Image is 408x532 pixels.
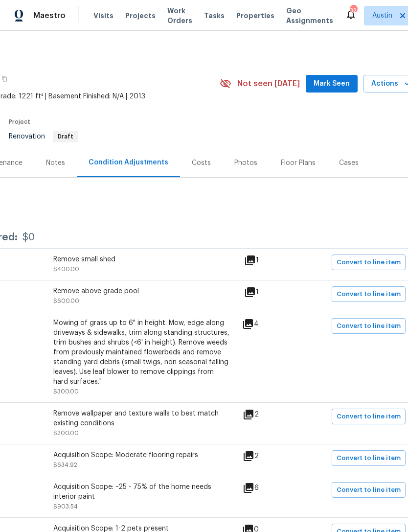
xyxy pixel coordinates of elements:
[33,11,66,21] span: Maestro
[54,134,77,139] span: Draft
[237,79,300,89] span: Not seen [DATE]
[23,232,35,242] div: $0
[243,482,290,494] div: 6
[53,409,229,428] div: Remove wallpaper and texture walls to best match existing conditions
[337,289,401,300] span: Convert to line item
[332,409,406,424] button: Convert to line item
[243,409,290,420] div: 2
[53,254,229,264] div: Remove small shed
[9,119,30,125] span: Project
[46,158,65,168] div: Notes
[337,453,401,464] span: Convert to line item
[53,298,79,304] span: $600.00
[53,286,229,296] div: Remove above grade pool
[242,318,290,330] div: 4
[204,12,225,19] span: Tasks
[167,6,192,25] span: Work Orders
[337,257,401,268] span: Convert to line item
[339,158,359,168] div: Cases
[53,430,79,436] span: $200.00
[332,318,406,334] button: Convert to line item
[53,389,79,394] span: $300.00
[9,133,78,140] span: Renovation
[350,6,357,16] div: 32
[337,411,401,422] span: Convert to line item
[332,286,406,302] button: Convert to line item
[281,158,316,168] div: Floor Plans
[332,482,406,498] button: Convert to line item
[306,75,358,93] button: Mark Seen
[53,462,77,468] span: $634.92
[337,485,401,496] span: Convert to line item
[372,11,392,21] span: Austin
[286,6,333,25] span: Geo Assignments
[53,504,78,509] span: $903.54
[332,254,406,270] button: Convert to line item
[236,11,274,21] span: Properties
[192,158,211,168] div: Costs
[53,266,79,272] span: $400.00
[337,321,401,332] span: Convert to line item
[243,450,290,462] div: 2
[244,254,290,266] div: 1
[244,286,290,298] div: 1
[234,158,257,168] div: Photos
[89,158,168,167] div: Condition Adjustments
[314,78,350,90] span: Mark Seen
[93,11,113,21] span: Visits
[53,482,229,502] div: Acquisition Scope: ~25 - 75% of the home needs interior paint
[332,450,406,466] button: Convert to line item
[125,11,156,21] span: Projects
[53,318,229,387] div: Mowing of grass up to 6" in height. Mow, edge along driveways & sidewalks, trim along standing st...
[53,450,229,460] div: Acquisition Scope: Moderate flooring repairs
